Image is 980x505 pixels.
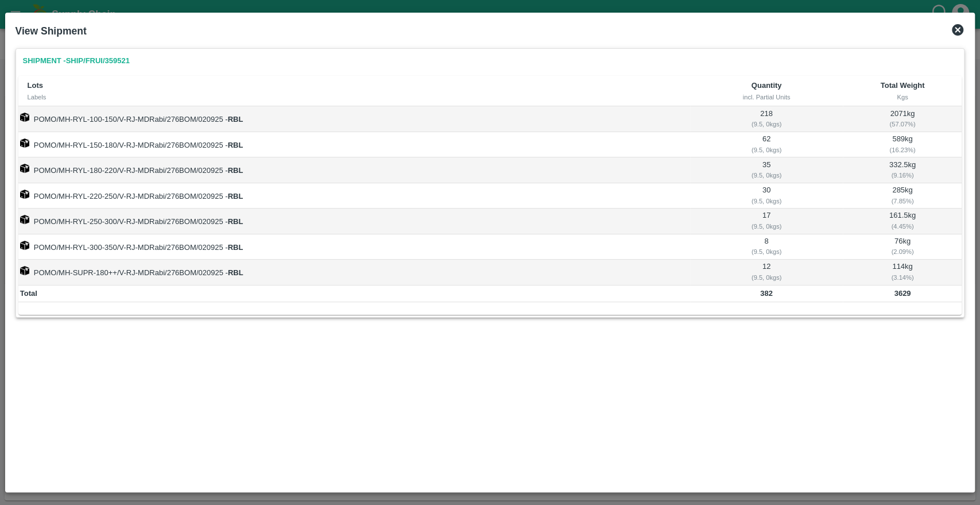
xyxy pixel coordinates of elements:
[692,170,841,180] div: ( 9.5, 0 kgs)
[843,260,962,285] td: 114 kg
[228,217,243,226] strong: RBL
[20,164,29,173] img: box
[690,106,843,132] td: 218
[692,221,841,232] div: ( 9.5, 0 kgs)
[228,166,243,175] strong: RBL
[690,183,843,209] td: 30
[18,234,690,260] td: POMO/MH-RYL-300-350/V-RJ-MDRabi/276BOM/020925 -
[18,132,690,157] td: POMO/MH-RYL-150-180/V-RJ-MDRabi/276BOM/020925 -
[843,157,962,183] td: 332.5 kg
[692,246,841,257] div: ( 9.5, 0 kgs)
[894,289,911,298] b: 3629
[18,183,690,209] td: POMO/MH-RYL-220-250/V-RJ-MDRabi/276BOM/020925 -
[845,119,960,129] div: ( 57.07 %)
[692,145,841,155] div: ( 9.5, 0 kgs)
[20,241,29,250] img: box
[20,190,29,199] img: box
[690,260,843,285] td: 12
[843,106,962,132] td: 2071 kg
[20,138,29,148] img: box
[28,81,43,90] b: Lots
[20,266,29,275] img: box
[692,272,841,283] div: ( 9.5, 0 kgs)
[18,51,134,71] a: Shipment -SHIP/FRUI/359521
[845,246,960,257] div: ( 2.09 %)
[760,289,773,298] b: 382
[18,260,690,285] td: POMO/MH-SUPR-180++/V-RJ-MDRabi/276BOM/020925 -
[699,92,834,102] div: incl. Partial Units
[20,113,29,122] img: box
[228,141,243,149] strong: RBL
[18,106,690,132] td: POMO/MH-RYL-100-150/V-RJ-MDRabi/276BOM/020925 -
[228,243,243,252] strong: RBL
[752,81,782,90] b: Quantity
[845,221,960,232] div: ( 4.45 %)
[18,209,690,234] td: POMO/MH-RYL-250-300/V-RJ-MDRabi/276BOM/020925 -
[843,234,962,260] td: 76 kg
[692,196,841,206] div: ( 9.5, 0 kgs)
[20,289,37,298] b: Total
[18,157,690,183] td: POMO/MH-RYL-180-220/V-RJ-MDRabi/276BOM/020925 -
[843,209,962,234] td: 161.5 kg
[880,81,924,90] b: Total Weight
[692,119,841,129] div: ( 9.5, 0 kgs)
[690,234,843,260] td: 8
[228,192,243,201] strong: RBL
[852,92,952,102] div: Kgs
[20,215,29,224] img: box
[845,272,960,283] div: ( 3.14 %)
[16,25,87,37] b: View Shipment
[690,132,843,157] td: 62
[843,183,962,209] td: 285 kg
[690,157,843,183] td: 35
[690,209,843,234] td: 17
[228,268,243,277] strong: RBL
[845,170,960,180] div: ( 9.16 %)
[228,115,243,124] strong: RBL
[845,196,960,206] div: ( 7.85 %)
[28,92,681,102] div: Labels
[843,132,962,157] td: 589 kg
[845,145,960,155] div: ( 16.23 %)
